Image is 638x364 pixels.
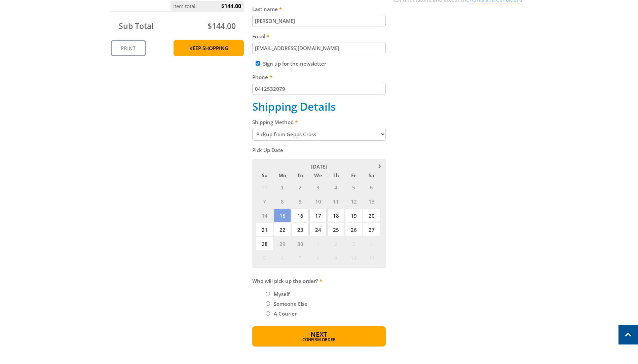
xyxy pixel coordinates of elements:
[363,171,380,180] span: Sa
[266,301,270,306] input: Please select who will pick up the order.
[309,194,327,208] span: 10
[292,209,309,222] span: 16
[256,251,273,264] span: 5
[271,308,299,319] label: A Courier
[292,251,309,264] span: 7
[345,194,362,208] span: 12
[221,1,241,11] span: $144.00
[274,251,291,264] span: 6
[274,209,291,222] span: 15
[327,209,344,222] span: 18
[252,277,386,285] label: Who will pick up the order?
[256,237,273,250] span: 28
[274,171,291,180] span: Mo
[345,171,362,180] span: Fr
[363,223,380,236] span: 27
[292,223,309,236] span: 23
[252,83,386,95] input: Please enter your telephone number.
[274,194,291,208] span: 8
[256,223,273,236] span: 21
[119,21,153,31] span: Sub Total
[266,292,270,296] input: Please select who will pick up the order.
[252,15,386,27] input: Please enter your last name.
[310,330,327,339] span: Next
[309,223,327,236] span: 24
[345,209,362,222] span: 19
[274,223,291,236] span: 22
[252,128,386,141] select: Please select a shipping method.
[345,223,362,236] span: 26
[345,180,362,194] span: 5
[271,298,310,310] label: Someone Else
[252,32,386,40] label: Email
[256,194,273,208] span: 7
[252,73,386,81] label: Phone
[345,251,362,264] span: 10
[266,311,270,316] input: Please select who will pick up the order.
[252,5,386,13] label: Last name
[208,21,236,31] span: $144.00
[292,171,309,180] span: Tu
[327,251,344,264] span: 9
[309,180,327,194] span: 3
[274,180,291,194] span: 1
[292,180,309,194] span: 2
[252,100,386,113] h2: Shipping Details
[327,171,344,180] span: Th
[171,1,244,11] p: Item total:
[309,251,327,264] span: 8
[327,237,344,250] span: 2
[256,209,273,222] span: 14
[327,223,344,236] span: 25
[174,40,244,56] a: Keep Shopping
[256,171,273,180] span: Su
[252,326,386,347] button: Next Confirm order
[252,118,386,126] label: Shipping Method
[271,288,292,300] label: Myself
[363,180,380,194] span: 6
[263,60,326,67] label: Sign up for the newsletter
[327,180,344,194] span: 4
[256,180,273,194] span: 31
[111,40,146,56] a: Print
[363,251,380,264] span: 11
[363,237,380,250] span: 4
[345,237,362,250] span: 3
[267,338,371,342] span: Confirm order
[309,237,327,250] span: 1
[274,237,291,250] span: 29
[292,194,309,208] span: 9
[309,209,327,222] span: 17
[252,42,386,54] input: Please enter your email address.
[252,146,386,154] label: Pick Up Date
[363,194,380,208] span: 13
[309,171,327,180] span: We
[363,209,380,222] span: 20
[311,163,327,170] span: [DATE]
[327,194,344,208] span: 11
[292,237,309,250] span: 30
